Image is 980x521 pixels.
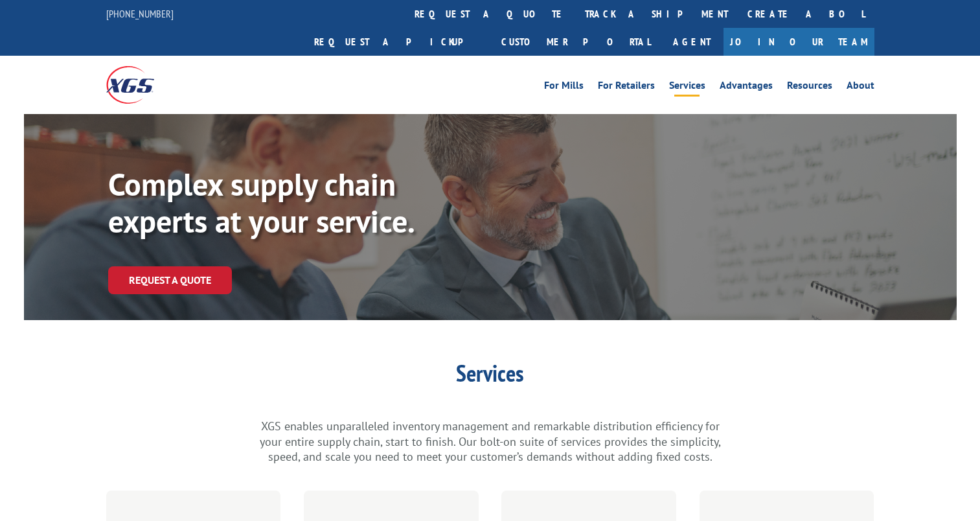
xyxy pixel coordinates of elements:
[724,28,874,56] a: Join Our Team
[847,80,874,95] a: About
[304,28,492,56] a: Request a pickup
[106,7,174,20] a: [PHONE_NUMBER]
[108,266,232,294] a: Request a Quote
[660,28,724,56] a: Agent
[669,80,705,95] a: Services
[108,166,497,240] p: Complex supply chain experts at your service.
[787,80,832,95] a: Resources
[598,80,655,95] a: For Retailers
[720,80,773,95] a: Advantages
[492,28,660,56] a: Customer Portal
[257,419,724,465] p: XGS enables unparalleled inventory management and remarkable distribution efficiency for your ent...
[544,80,584,95] a: For Mills
[257,362,724,391] h1: Services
